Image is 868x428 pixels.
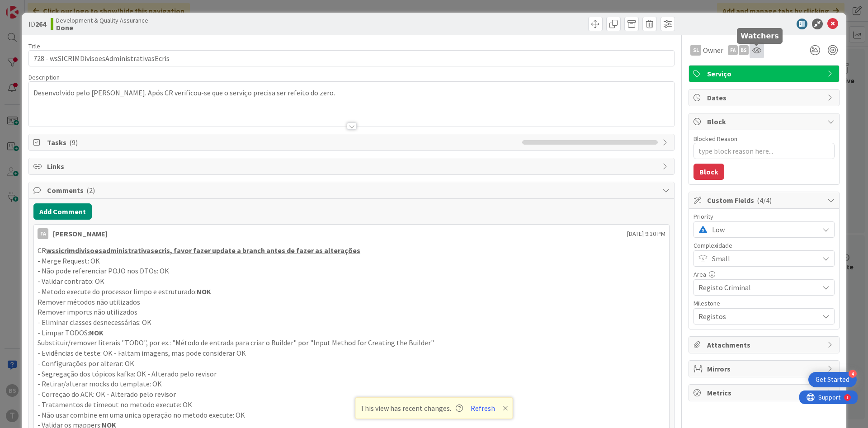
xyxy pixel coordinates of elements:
p: Substituir/remover literais "TODO", por ex.: "Método de entrada para criar o Builder" por "Input ... [38,338,665,348]
input: type card name here... [28,50,675,66]
div: [PERSON_NAME] [53,228,108,239]
button: Refresh [467,402,498,414]
b: Done [56,24,148,31]
u: wssicrimdivisoesadministrativasecris, favor fazer update a branch antes de fazer as alterações [46,246,360,255]
div: 1 [47,4,49,11]
span: [DATE] 9:10 PM [627,229,665,239]
label: Title [28,42,40,50]
span: ID [28,19,46,29]
div: 4 [849,370,857,378]
p: - Configurações por alterar: OK [38,358,665,369]
strong: NOK [89,328,104,337]
div: FA [728,45,738,55]
div: BS [739,45,749,55]
span: Metrics [707,387,823,398]
p: - Eliminar classes desnecessárias: OK [38,317,665,328]
span: Dates [707,92,823,103]
span: ( 9 ) [69,138,78,147]
p: CR [38,245,665,256]
p: - Metodo execute do processor limpo e estruturado: [38,287,665,297]
div: Get Started [816,375,849,384]
div: Complexidade [693,242,835,249]
b: 264 [35,19,46,28]
span: Description [28,73,60,81]
p: - Correção do ACK: OK - Alterado pelo revisor [38,389,665,400]
span: Custom Fields [707,195,823,206]
div: Priority [693,213,835,220]
span: Mirrors [707,363,823,374]
span: ( 4/4 ) [757,196,772,205]
span: Development & Quality Assurance [56,17,148,24]
p: Remover imports não utilizados [38,307,665,317]
p: - Limpar TODOS: [38,328,665,338]
p: - Merge Request: OK [38,256,665,266]
span: Block [707,116,823,127]
p: - Não pode referenciar POJO nos DTOs: OK [38,266,665,276]
p: - Evidências de teste: OK - Faltam imagens, mas pode considerar OK [38,348,665,358]
p: Remover métodos não utilizados [38,297,665,307]
p: - Retirar/alterar mocks do template: OK [38,379,665,389]
p: - Tratamentos de timeout no metodo execute: OK [38,400,665,410]
button: Add Comment [33,203,92,220]
p: - Validar contrato: OK [38,276,665,287]
div: SL [690,45,701,56]
span: This view has recent changes. [360,403,463,414]
button: Block [693,164,724,180]
p: - Segregação dos tópicos kafka: OK - Alterado pelo revisor [38,369,665,379]
span: Comments [47,185,658,196]
p: - Não usar combine em uma unica operação no metodo execute: OK [38,410,665,420]
span: Small [712,252,814,265]
div: Milestone [693,300,835,306]
span: Owner [703,45,723,56]
label: Blocked Reason [693,135,737,143]
p: Desenvolvido pelo [PERSON_NAME]. Após CR verificou-se que o serviço precisa ser refeito do zero. [33,88,670,98]
strong: NOK [197,287,211,296]
span: Registo Criminal [698,281,814,294]
span: Attachments [707,339,823,350]
span: Serviço [707,68,823,79]
div: Open Get Started checklist, remaining modules: 4 [808,372,857,387]
span: Low [712,223,814,236]
span: ( 2 ) [86,186,95,195]
span: Registos [698,310,814,323]
span: Support [19,1,41,12]
span: Tasks [47,137,518,148]
span: Links [47,161,658,172]
h5: Watchers [741,32,779,40]
div: FA [38,228,48,239]
div: Area [693,271,835,277]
